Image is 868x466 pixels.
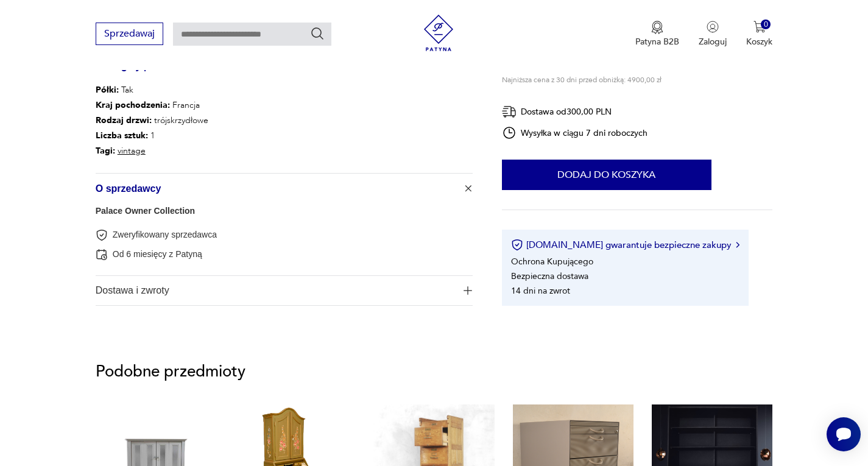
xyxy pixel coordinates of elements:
img: Ikona medalu [651,21,663,34]
a: Palace Owner Collection [96,206,195,216]
b: Liczba sztuk: [96,130,148,141]
div: Wysyłka w ciągu 7 dni roboczych [502,125,648,140]
a: vintage [118,145,146,157]
p: Zweryfikowany sprzedawca [113,229,217,241]
p: Patyna B2B [635,36,679,48]
img: Ikona strzałki w prawo [736,242,739,248]
p: Tak [96,82,208,97]
p: trójskrzydłowe [96,113,208,128]
span: Dostawa i zwroty [96,276,456,305]
button: Ikona plusaO sprzedawcy [96,174,473,203]
div: Dostawa od 300,00 PLN [502,104,648,119]
p: Podobne przedmioty [96,364,773,379]
p: Od 6 miesięcy z Patyną [113,249,202,260]
img: Ikona plusa [462,182,474,194]
span: O sprzedawcy [96,174,456,203]
img: Zweryfikowany sprzedawca [96,229,108,241]
p: Francja [96,97,208,113]
div: Ikona plusaO sprzedawcy [96,203,473,275]
button: Ikona plusaDostawa i zwroty [96,276,473,305]
b: Rodzaj drzwi : [96,115,152,126]
button: Patyna B2B [635,21,679,48]
p: Koszyk [746,36,772,48]
img: Od 6 miesięcy z Patyną [96,249,108,261]
b: Półki : [96,84,119,96]
li: Ochrona Kupującego [511,256,593,267]
button: Sprzedawaj [96,23,163,45]
button: Zaloguj [699,21,727,48]
h3: Szczegóły produktu [96,62,473,82]
img: Ikona dostawy [502,104,517,119]
p: Najniższa cena z 30 dni przed obniżką: 4900,00 zł [502,75,662,85]
a: Ikona medaluPatyna B2B [635,21,679,48]
img: Ikona koszyka [753,21,766,33]
p: Zaloguj [699,36,727,48]
button: [DOMAIN_NAME] gwarantuje bezpieczne zakupy [511,239,739,251]
b: Tagi: [96,145,115,157]
a: Sprzedawaj [96,30,163,39]
li: 14 dni na zwrot [511,285,570,297]
div: 0 [761,19,771,30]
p: 1 [96,128,208,143]
button: 0Koszyk [746,21,772,48]
img: Ikona plusa [464,286,472,295]
img: Ikonka użytkownika [707,21,719,33]
b: Kraj pochodzenia : [96,99,170,111]
li: Bezpieczna dostawa [511,270,588,282]
button: Szukaj [310,26,325,41]
iframe: Smartsupp widget button [827,417,861,451]
button: Dodaj do koszyka [502,160,711,190]
img: Ikona certyfikatu [511,239,523,251]
img: Patyna - sklep z meblami i dekoracjami vintage [420,15,457,51]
